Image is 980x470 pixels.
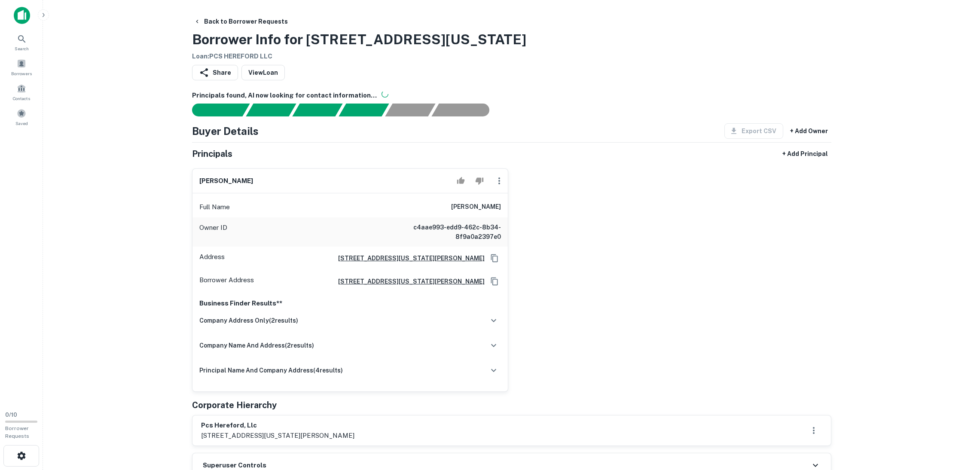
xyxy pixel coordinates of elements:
a: Search [3,31,40,54]
h6: [PERSON_NAME] [451,202,501,212]
h3: Borrower Info for [STREET_ADDRESS][US_STATE] [192,29,526,50]
h6: pcs hereford, llc [201,421,354,430]
button: + Add Principal [779,146,831,162]
span: Search [15,45,29,52]
span: Borrower Requests [5,425,29,439]
a: Saved [3,105,40,128]
span: 0 / 10 [5,412,17,418]
p: Address [199,252,225,265]
div: Sending borrower request to AI... [182,104,246,116]
div: Your request is received and processing... [246,104,296,116]
div: Principals found, still searching for contact information. This may take time... [385,104,435,116]
a: ViewLoan [241,65,285,80]
iframe: Chat Widget [937,401,980,443]
button: Accept [453,172,468,189]
a: Borrowers [3,55,40,79]
h6: company name and address ( 2 results) [199,341,314,350]
p: Borrower Address [199,275,254,288]
h6: Loan : PCS HEREFORD LLC [192,52,526,61]
h4: Buyer Details [192,123,259,139]
div: Documents found, AI parsing details... [292,104,342,116]
a: [STREET_ADDRESS][US_STATE][PERSON_NAME] [331,277,485,286]
button: Copy Address [488,275,501,288]
span: Borrowers [11,70,32,77]
button: Back to Borrower Requests [190,14,291,29]
div: Principals found, AI now looking for contact information... [339,104,389,116]
div: AI fulfillment process complete. [432,104,500,116]
span: Contacts [13,95,30,102]
button: + Add Owner [787,123,831,139]
img: capitalize-icon.png [14,7,30,24]
h5: Principals [192,147,232,160]
p: Business Finder Results** [199,298,501,308]
h6: c4aae993-edd9-462c-8b34-8f9a0a2397e0 [398,223,501,241]
button: Share [192,65,238,80]
p: Full Name [199,202,230,212]
p: [STREET_ADDRESS][US_STATE][PERSON_NAME] [201,430,354,441]
h5: Corporate Hierarchy [192,399,277,412]
h6: [PERSON_NAME] [199,176,253,186]
button: Copy Address [488,252,501,265]
h6: Principals found, AI now looking for contact information... [192,91,831,101]
h6: company address only ( 2 results) [199,316,298,325]
a: [STREET_ADDRESS][US_STATE][PERSON_NAME] [331,253,485,263]
p: Owner ID [199,223,227,241]
a: Contacts [3,80,40,104]
h6: principal name and company address ( 4 results) [199,366,343,375]
button: Reject [472,172,487,189]
span: Saved [15,120,28,127]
